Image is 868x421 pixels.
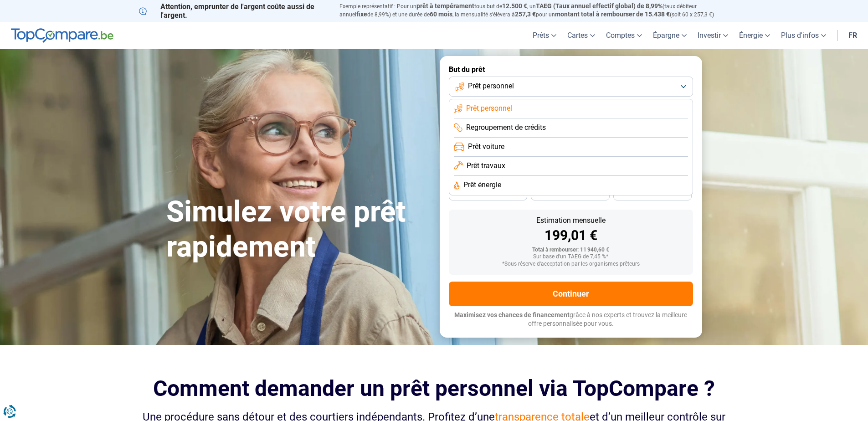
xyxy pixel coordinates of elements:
a: Investir [692,22,734,49]
label: But du prêt [449,65,693,74]
p: Exemple représentatif : Pour un tous but de , un (taux débiteur annuel de 8,99%) et une durée de ... [339,2,729,19]
a: Comptes [601,22,647,49]
p: Attention, emprunter de l'argent coûte aussi de l'argent. [139,2,329,20]
span: Prêt énergie [463,180,501,190]
div: 199,01 € [456,229,686,242]
span: 12.500 € [502,2,527,10]
span: Prêt personnel [468,81,514,91]
span: montant total à rembourser de 15.438 € [555,10,670,18]
img: TopCompare [11,28,113,43]
a: Énergie [734,22,776,49]
button: Prêt personnel [449,77,693,97]
span: 60 mois [430,10,452,18]
div: Estimation mensuelle [456,217,686,224]
span: Maximisez vos chances de financement [454,311,570,318]
p: grâce à nos experts et trouvez la meilleure offre personnalisée pour vous. [449,311,693,329]
span: fixe [356,10,367,18]
div: Sur base d'un TAEG de 7,45 %* [456,254,686,260]
div: Total à rembourser: 11 940,60 € [456,247,686,253]
a: Épargne [647,22,692,49]
span: prêt à tempérament [416,2,474,10]
a: fr [843,22,863,49]
span: Regroupement de crédits [466,123,546,133]
a: Plus d'infos [776,22,832,49]
div: *Sous réserve d'acceptation par les organismes prêteurs [456,261,686,267]
span: TAEG (Taux annuel effectif global) de 8,99% [536,2,663,10]
span: Prêt travaux [467,161,505,171]
span: 36 mois [478,191,498,196]
span: Prêt personnel [466,103,512,113]
a: Prêts [527,22,562,49]
span: Prêt voiture [468,142,504,152]
span: 257,3 € [515,10,536,18]
span: 30 mois [560,191,580,196]
button: Continuer [449,282,693,306]
h1: Simulez votre prêt rapidement [166,195,429,265]
h2: Comment demander un prêt personnel via TopCompare ? [139,376,729,401]
a: Cartes [562,22,601,49]
span: 24 mois [642,191,663,196]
